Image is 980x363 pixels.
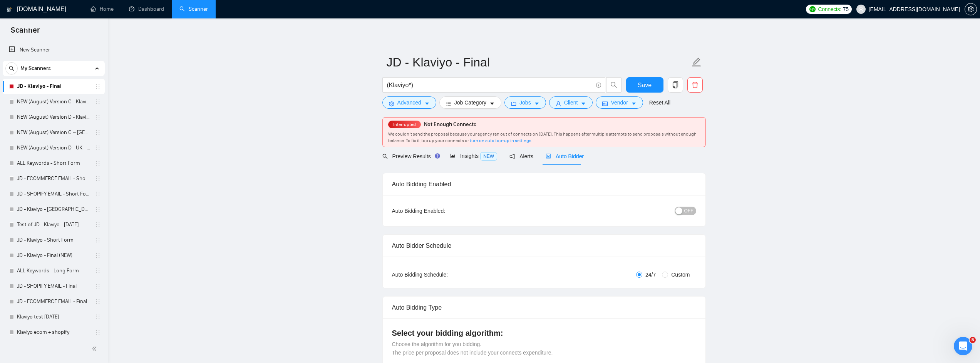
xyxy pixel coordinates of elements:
span: Choose the algorithm for you bidding. The price per proposal does not include your connects expen... [392,341,553,356]
img: upwork-logo.png [809,6,816,12]
a: ALL Keywords - Short Form [17,156,90,171]
span: Not Enough Connects [424,121,476,128]
span: caret-down [534,101,539,106]
button: folderJobscaret-down [504,96,546,109]
span: 75 [843,5,849,13]
span: delete [688,81,702,88]
a: JD - ECOMMERCE EMAIL - Final [17,294,90,309]
button: search [5,62,18,75]
input: Scanner name... [387,53,690,72]
a: NEW (August) Version D - UK - Klaviyo [17,140,90,156]
span: Job Category [454,98,486,107]
span: OFF [684,207,694,215]
div: Tooltip anchor [434,152,441,159]
a: dashboardDashboard [129,6,164,12]
span: Connects: [818,5,841,13]
a: searchScanner [179,6,208,12]
span: caret-down [424,101,430,106]
span: holder [95,176,101,182]
a: NEW (August) Version C – [GEOGRAPHIC_DATA] - Klaviyo [17,125,90,140]
a: Klaviyo test [DATE] [17,309,90,325]
a: ALL Keywords - Long Form [17,263,90,278]
button: search [606,77,622,93]
a: JD - Klaviyo - Final [17,79,90,94]
span: Advanced [397,98,421,107]
button: settingAdvancedcaret-down [382,96,436,109]
span: holder [95,298,101,305]
span: holder [95,206,101,212]
span: holder [95,268,101,274]
span: copy [668,81,683,88]
span: holder [95,191,101,197]
span: holder [95,222,101,228]
div: Auto Bidding Enabled: [392,207,493,215]
span: caret-down [489,101,495,106]
button: delete [687,77,703,93]
a: Reset All [649,98,670,107]
span: Scanner [5,25,46,41]
a: New Scanner [9,42,99,58]
span: 24/7 [642,270,659,279]
h4: Select your bidding algorithm: [392,328,696,338]
button: copy [668,77,683,93]
a: JD - SHOPIFY EMAIL - Final [17,278,90,294]
div: Auto Bidding Type [392,297,696,318]
a: Test of JD - Klaviyo - [DATE] [17,217,90,232]
span: caret-down [631,101,637,106]
button: idcardVendorcaret-down [596,96,643,109]
span: holder [95,283,101,289]
li: New Scanner [3,42,105,58]
span: holder [95,314,101,320]
span: My Scanners [20,61,51,76]
span: search [6,66,17,71]
a: turn on auto top-up in settings. [470,138,533,143]
span: holder [95,329,101,335]
div: Auto Bidder Schedule [392,235,696,257]
span: idcard [602,101,608,106]
span: bars [446,101,451,106]
button: Save [626,77,663,93]
span: setting [389,101,394,106]
span: We couldn’t send the proposal because your agency ran out of connects on [DATE]. This happens aft... [388,131,697,143]
span: robot [546,154,551,159]
span: Interrupted [391,122,418,127]
button: setting [965,3,977,15]
span: holder [95,114,101,120]
img: logo [7,3,12,16]
button: barsJob Categorycaret-down [439,96,501,109]
a: JD - Klaviyo - Final (NEW) [17,248,90,263]
span: Preview Results [382,153,438,159]
a: NEW (August) Version D - Klaviyo [17,109,90,125]
span: area-chart [450,153,456,159]
span: holder [95,160,101,166]
span: search [382,154,388,159]
a: Klaviyo ecom + shopify [17,325,90,340]
a: JD - ECOMMERCE EMAIL - Short Form [17,171,90,186]
span: holder [95,99,101,105]
span: holder [95,145,101,151]
span: holder [95,129,101,136]
span: edit [692,57,702,67]
span: Client [564,98,578,107]
span: info-circle [596,83,601,88]
span: folder [511,101,516,106]
a: JD - SHOPIFY EMAIL - Short Form [17,186,90,202]
span: user [858,7,864,12]
a: setting [965,6,977,12]
span: Jobs [519,98,531,107]
iframe: Intercom live chat [954,337,972,355]
span: notification [509,154,515,159]
div: Auto Bidding Schedule: [392,270,493,279]
span: user [556,101,561,106]
a: JD - Klaviyo - [GEOGRAPHIC_DATA] - only [17,202,90,217]
button: userClientcaret-down [549,96,593,109]
span: caret-down [581,101,586,106]
span: Alerts [509,153,533,159]
span: Auto Bidder [546,153,584,159]
span: holder [95,83,101,90]
span: Custom [668,270,693,279]
span: Vendor [611,98,628,107]
span: 5 [970,337,976,343]
a: NEW (August) Version C - Klaviyo [17,94,90,109]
